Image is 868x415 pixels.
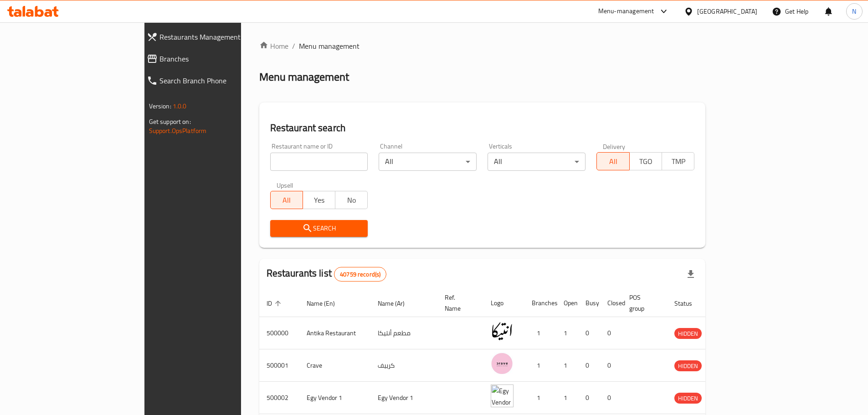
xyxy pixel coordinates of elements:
td: 1 [524,349,556,382]
span: Restaurants Management [159,31,282,42]
span: Status [674,298,704,309]
img: Crave [491,352,514,375]
span: Search Branch Phone [159,75,282,86]
span: POS group [629,292,656,314]
td: 0 [578,317,600,349]
div: All [379,153,477,171]
td: 1 [524,317,556,349]
img: Egy Vendor 1 [491,384,514,407]
td: 0 [578,382,600,414]
span: 40759 record(s) [334,270,386,279]
span: HIDDEN [674,328,702,339]
span: Name (En) [307,298,347,309]
td: 0 [600,382,622,414]
button: Yes [303,191,335,209]
td: 1 [556,382,578,414]
span: All [601,155,626,168]
a: Search Branch Phone [139,70,289,92]
a: Restaurants Management [139,26,289,48]
span: Menu management [299,41,360,51]
td: Crave [299,349,370,382]
td: Egy Vendor 1 [370,382,437,414]
div: HIDDEN [674,328,702,339]
span: All [274,194,299,207]
span: 1.0.0 [173,100,187,112]
span: Yes [307,194,332,207]
th: Open [556,289,578,317]
div: [GEOGRAPHIC_DATA] [697,6,757,16]
label: Upsell [277,182,293,188]
span: HIDDEN [674,361,702,371]
li: / [292,41,295,51]
span: Version: [149,100,171,112]
span: TGO [633,155,658,168]
button: All [270,191,303,209]
td: كرييف [370,349,437,382]
td: 0 [600,349,622,382]
button: No [335,191,368,209]
span: Ref. Name [445,292,473,314]
th: Branches [524,289,556,317]
a: Branches [139,48,289,70]
td: 1 [556,317,578,349]
h2: Menu management [259,70,349,84]
button: TMP [662,152,694,170]
button: Search [270,220,368,237]
td: مطعم أنتيكا [370,317,437,349]
th: Closed [600,289,622,317]
div: All [488,153,586,171]
span: Get support on: [149,116,191,128]
td: 0 [600,317,622,349]
span: TMP [666,155,691,168]
span: No [339,194,364,207]
td: Egy Vendor 1 [299,382,370,414]
th: Busy [578,289,600,317]
h2: Restaurant search [270,121,695,135]
div: Export file [680,263,702,285]
input: Search for restaurant name or ID.. [270,153,368,171]
span: Branches [159,53,282,64]
label: Delivery [603,143,626,149]
span: HIDDEN [674,393,702,404]
button: All [596,152,629,170]
nav: breadcrumb [259,41,706,51]
td: 1 [524,382,556,414]
div: Total records count [334,267,386,282]
button: TGO [629,152,662,170]
th: Logo [483,289,524,317]
div: HIDDEN [674,360,702,371]
span: Name (Ar) [378,298,416,309]
a: Support.OpsPlatform [149,125,207,137]
span: ID [267,298,284,309]
td: 0 [578,349,600,382]
td: Antika Restaurant [299,317,370,349]
h2: Restaurants list [267,266,387,282]
img: Antika Restaurant [491,320,514,343]
div: Menu-management [598,6,654,17]
span: N [852,6,856,16]
td: 1 [556,349,578,382]
span: Search [277,223,361,234]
